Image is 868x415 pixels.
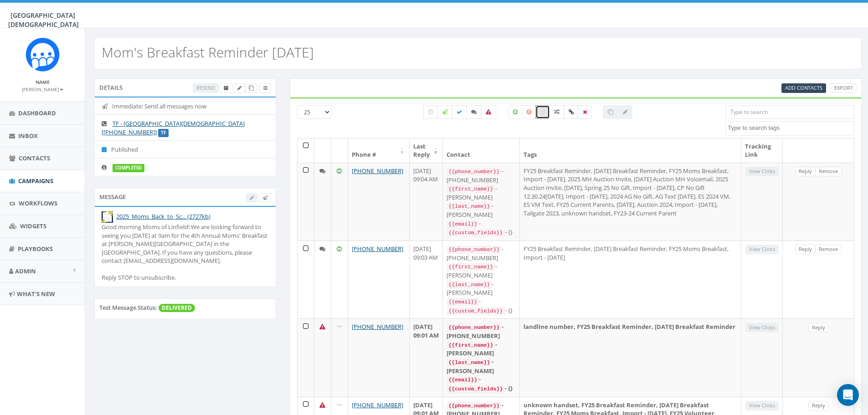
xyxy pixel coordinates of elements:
div: - [PERSON_NAME] [447,340,515,358]
code: {{phone_number}} [447,168,501,176]
div: - [447,375,515,384]
div: Good morning Moms of Linfield! We are looking forward to seeing you [DATE] at 9am for the 4th Ann... [102,223,269,282]
span: Archive Campaign [224,84,229,91]
code: {{custom_fields}} [447,385,504,393]
div: - [PHONE_NUMBER] [447,323,515,340]
label: Sending [437,105,452,119]
label: Mixed [549,105,565,119]
div: - [PERSON_NAME] [447,358,515,375]
div: - [PERSON_NAME] [447,262,515,279]
a: Reply [795,245,816,254]
label: Delivered [452,105,467,119]
td: FY25 Breakfast Reminder, [DATE] Breakfast Reminder, FY25 Moms Breakfast, Import - [DATE] [520,241,741,318]
code: {{first_name}} [447,263,495,271]
a: Reply [808,323,829,333]
code: {{custom_fields}} [447,229,504,237]
span: View Campaign Delivery Statistics [263,84,267,91]
label: Neutral [535,105,550,119]
code: {{last_name}} [447,202,492,210]
i: Immediate: Send all messages now [102,103,112,109]
label: Bounced [481,105,496,119]
code: {{phone_number}} [447,323,501,332]
code: {{last_name}} [447,281,492,289]
span: Inbox [18,132,38,140]
a: Add Contacts [781,83,826,93]
div: - [PERSON_NAME] [447,280,515,297]
th: Phone #: activate to sort column ascending [348,138,410,163]
a: 2025_Moms_Back_to_Sc... (2727kb) [116,212,211,220]
span: CSV files only [785,84,822,91]
label: completed [113,164,144,172]
span: Workflows [19,199,57,207]
a: [PHONE_NUMBER] [352,401,403,409]
code: {{last_name}} [447,359,492,367]
a: [PHONE_NUMBER] [352,245,403,253]
small: [PERSON_NAME] [22,86,63,92]
a: Reply [795,167,816,176]
span: Campaigns [18,177,53,185]
th: Contact [443,138,519,163]
div: - [PHONE_NUMBER] [447,167,515,184]
a: Reply [808,401,829,410]
span: [GEOGRAPHIC_DATA][DEMOGRAPHIC_DATA] [8,11,79,29]
span: Playbooks [18,245,53,253]
code: {{first_name}} [447,185,495,193]
th: Tags [520,138,741,163]
span: Add Contacts [785,84,822,91]
span: DELIVERED [159,304,195,312]
a: TF - [GEOGRAPHIC_DATA][DEMOGRAPHIC_DATA] [[PHONE_NUMBER]] [102,119,245,136]
code: {{email}} [447,220,479,228]
code: {{first_name}} [447,341,495,349]
div: Open Intercom Messenger [837,384,859,406]
code: {{phone_number}} [447,402,501,410]
code: {{email}} [447,376,479,384]
input: Type to search [725,105,854,119]
div: Message [94,188,276,206]
td: landline number, FY25 Breakfast Reminder, [DATE] Breakfast Reminder [520,318,741,396]
label: Positive [508,105,523,119]
code: {{phone_number}} [447,246,501,254]
span: Dashboard [18,109,56,117]
div: - {} [447,228,515,237]
td: [DATE] 09:03 AM [410,241,443,318]
span: Contacts [19,154,50,162]
li: Published [95,140,276,159]
label: Test Message Status: [99,303,157,312]
h2: Mom's Breakfast Reminder [DATE] [102,45,314,60]
th: Tracking Link [741,138,783,163]
label: Removed [578,105,592,119]
span: Edit Campaign Title [237,84,241,91]
div: - {} [447,384,515,393]
textarea: Search [728,124,854,132]
code: {{email}} [447,298,479,306]
td: [DATE] 09:01 AM [410,318,443,396]
span: Admin [15,267,36,275]
div: - [447,219,515,228]
span: Widgets [20,222,46,230]
i: Published [102,147,111,153]
div: - [PHONE_NUMBER] [447,245,515,262]
a: [PERSON_NAME] [22,85,63,93]
div: - [447,297,515,306]
th: Last Reply: activate to sort column ascending [410,138,443,163]
label: Pending [423,105,438,119]
td: [DATE] 09:04 AM [410,163,443,241]
div: - [PERSON_NAME] [447,184,515,201]
div: - [PERSON_NAME] [447,201,515,219]
a: [PHONE_NUMBER] [352,323,403,331]
li: Immediate: Send all messages now [95,97,276,115]
small: Name [36,79,50,85]
label: Negative [522,105,536,119]
td: FY25 Breakfast Reminder, [DATE] Breakfast Reminder, FY25 Moms Breakfast, Import - [DATE], 2025 MH... [520,163,741,241]
span: Send Test Message [262,194,267,201]
a: Export [831,83,857,93]
div: Details [94,78,276,97]
a: Remove [815,245,842,254]
span: What's New [17,290,55,298]
a: [PHONE_NUMBER] [352,167,403,175]
a: Remove [815,167,842,176]
span: Clone Campaign [249,84,254,91]
label: Link Clicked [564,105,579,119]
label: Replied [466,105,482,119]
img: Rally_Corp_Icon_1.png [26,37,60,72]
